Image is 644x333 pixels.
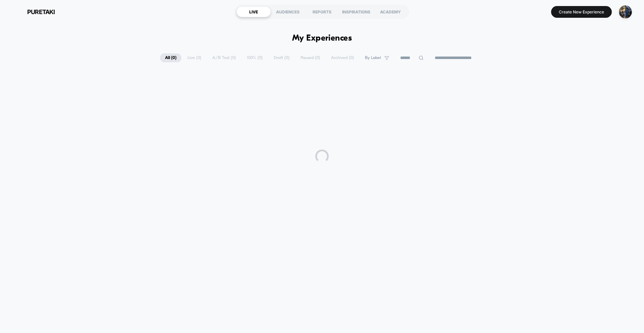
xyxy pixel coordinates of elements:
button: Create New Experience [551,6,612,18]
div: AUDIENCES [271,6,305,17]
span: All ( 0 ) [160,53,181,62]
button: ppic [617,5,634,19]
div: INSPIRATIONS [339,6,373,17]
span: puretaki [27,8,55,15]
div: ACADEMY [373,6,408,17]
button: puretaki [10,6,57,17]
img: ppic [619,5,632,18]
h1: My Experiences [292,34,352,43]
span: By Label [365,55,381,60]
div: REPORTS [305,6,339,17]
div: LIVE [236,6,271,17]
